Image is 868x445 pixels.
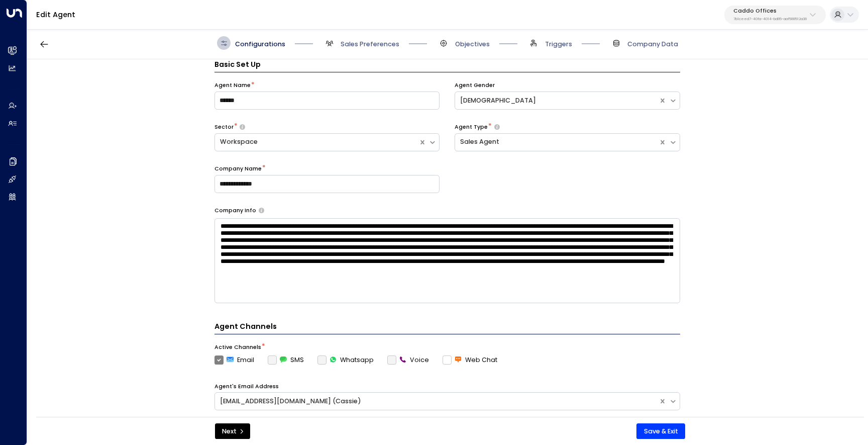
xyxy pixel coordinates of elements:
span: Company Data [627,40,678,49]
span: Triggers [545,40,572,49]
label: Agent Type [455,123,488,131]
button: Select whether your copilot will handle inquiries directly from leads or from brokers representin... [494,124,500,130]
label: Voice [387,355,429,365]
div: To activate this channel, please go to the Integrations page [387,355,429,365]
button: Save & Exit [636,423,685,439]
label: Web Chat [443,355,497,365]
button: Caddo Offices7b1ceed7-40fa-4014-bd85-aaf588512a38 [724,6,826,24]
label: Active Channels [214,343,261,351]
button: Provide a brief overview of your company, including your industry, products or services, and any ... [259,208,264,213]
label: Agent's Email Address [214,383,279,391]
p: Caddo Offices [733,8,807,14]
label: Agent Gender [455,81,495,90]
h3: Basic Set Up [214,59,680,72]
label: Sector [214,123,234,131]
p: 7b1ceed7-40fa-4014-bd85-aaf588512a38 [733,17,807,21]
label: Company Info [214,207,256,215]
button: Select whether your copilot will handle inquiries directly from leads or from brokers representin... [240,124,245,130]
span: Configurations [235,40,285,49]
a: Edit Agent [36,10,75,20]
label: Email [214,355,254,365]
button: Next [215,423,250,439]
span: Sales Preferences [341,40,399,49]
div: [EMAIL_ADDRESS][DOMAIN_NAME] (Cassie) [220,397,654,406]
div: To activate this channel, please go to the Integrations page [268,355,304,365]
label: Company Name [214,165,262,173]
div: [DEMOGRAPHIC_DATA] [460,96,654,106]
label: Agent Name [214,81,251,90]
div: To activate this channel, please go to the Integrations page [317,355,374,365]
label: Whatsapp [317,355,374,365]
label: SMS [268,355,304,365]
div: Workspace [220,137,413,147]
div: Sales Agent [460,137,654,147]
h4: Agent Channels [214,321,680,334]
span: Objectives [455,40,490,49]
